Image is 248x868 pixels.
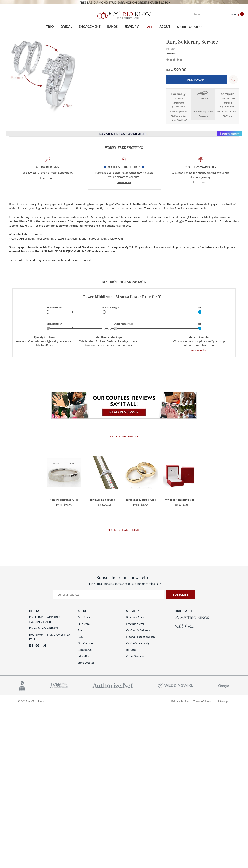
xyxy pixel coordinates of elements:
[125,24,139,29] span: JEWELRY
[15,339,74,347] p: Jewelry crafters who supply jewelry retailers and My Trio Rings.
[9,279,239,284] h3: My Trio Rings Advantage
[217,109,237,113] a: Get Pre-approved
[9,232,44,236] b: What's included in the cost:
[40,176,55,180] a: Learn more.
[29,632,73,641] li: Mon - Fri 9:30 AM to 5:30 PM EST
[78,661,94,664] a: Store Locator
[171,91,186,96] img: Layaway
[168,166,233,168] h4: Crafter’s Warranty
[166,68,173,72] span: Price:
[163,451,196,495] a: My Trio Rings Ring Box, $15.00
[238,13,242,16] svg: cart.cart_preview
[179,503,188,506] span: $15.00
[85,498,120,502] a: Ring Sizing Service, $90.00
[29,633,38,636] strong: Hours:
[215,89,239,120] li: Katapult
[9,215,239,228] p: After purchasing the service, you will receive a prepaid domestic UPS shipping label within 1 bus...
[158,683,193,688] img: Weddingwire
[47,322,62,325] text: Manufacturer
[56,503,63,506] span: Price:
[79,336,138,339] h6: Middlemen markups
[167,52,178,55] a: More Details
[126,648,136,651] a: Returns
[9,202,239,211] p: Tired of constantly aligning the engagement ring and the wedding band on your finger? Want to min...
[51,392,197,419] img: Review
[15,336,74,339] h6: Quality crafting
[15,165,80,168] h4: 60 Day Returns
[193,700,213,703] a: Terms of Service
[114,322,157,325] text: Other retailers
[61,24,72,29] span: BRIDAL
[126,616,145,619] a: Payment Plans
[190,348,208,352] span: Learn more here
[9,145,239,150] h3: Worry-Free Shopping
[86,456,119,489] img: Ring Sizing Service
[50,683,68,688] img: jvc
[47,458,81,487] img: Ring Polishing Service
[174,67,186,72] span: $90.00
[86,451,119,495] a: Ring Sizing Service, $90.00
[124,498,158,502] a: Ring Engraving Service, $60.00
[163,498,197,502] a: My Trio Rings Ring Box, $15.00
[166,75,227,84] input: Add to Cart
[126,654,144,658] a: Other Services
[130,322,133,325] tspan: $$$
[197,96,208,100] strong: Financing
[29,609,73,613] h3: Contact
[172,101,185,108] span: Starting at $1.25/week.
[126,635,155,638] a: Extend Protection Plan
[53,590,164,599] input: Your email address
[228,12,236,16] a: Log in
[216,101,238,108] span: Starting at .
[142,21,156,33] a: SALE
[193,109,213,113] a: Get Pre-approved
[104,21,121,33] a: BANDS
[53,582,195,586] p: Get the latest updates on new products and upcoming sales
[198,114,208,118] em: Delivers
[156,21,174,33] a: ABOUT
[43,21,57,33] a: TRIO
[126,609,170,613] h3: Services
[9,232,239,241] p: Prepaid UPS shipping label, soldering of two rings, cleaning, and insured shipping back to you!
[92,683,133,688] img: Authorize
[125,456,158,489] img: Ring Engraving Service
[220,91,235,96] img: Katapult
[9,37,84,113] img: Ring Soldering Service
[18,699,45,704] p: © 2025 My Trio Rings
[102,503,111,506] span: $90.00
[9,288,239,357] a: Fewer Middlemen Meansa Lower Price for You Manufacturer My Trio Rings$ You Manufacturer Other ret...
[75,21,104,33] a: ENGAGEMENT
[171,114,187,122] em: Delivers After Final Payment
[169,336,229,339] h6: Modern couples
[192,12,226,17] input: Search
[159,24,170,29] span: ABOUT
[57,21,75,33] a: BRIDAL
[47,451,81,495] a: Ring Polishing Service, $99.99
[126,641,149,645] a: Crafter's Warranty
[78,635,83,638] a: FAQ
[9,245,235,253] b: Only rings purchased from My Trio Rings can be serviced. Services purchased for rings non My Trio...
[78,648,92,651] a: Contact Us
[126,622,144,625] a: Free Ring Sizer
[191,89,215,120] li: Affirm
[19,680,25,691] img: accredited business logo
[29,626,38,630] strong: Phone:
[15,170,80,180] p: See it, wear it, love it or your money back.
[11,430,237,443] a: Related Products
[197,322,202,325] text: You
[47,306,62,309] text: Manufacturer
[107,24,118,29] span: BANDS
[166,46,239,51] div: RS-SRV
[220,96,235,100] strong: Lease to Own
[46,24,54,29] span: TRIO
[238,12,244,16] a: Cart with 0 items
[78,622,90,625] a: Our Team
[166,38,239,45] h1: Ring Soldering Service
[102,306,142,309] text: My Trio Rings
[172,503,179,506] span: Price:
